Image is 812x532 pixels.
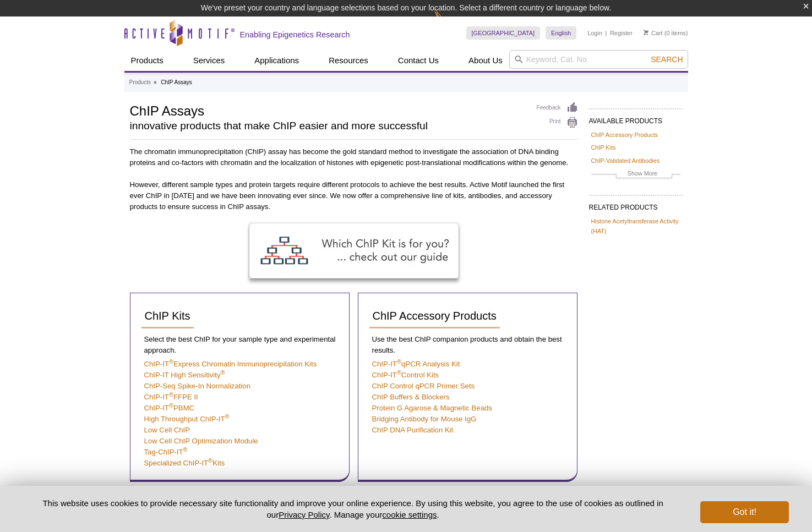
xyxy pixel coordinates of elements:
[124,50,170,71] a: Products
[647,54,686,64] button: Search
[589,108,683,128] h2: AVAILABLE PRODUCTS
[24,497,683,520] p: This website uses cookies to provide necessary site functionality and improve your online experie...
[144,371,225,379] a: ChIP-IT High Sensitivity®
[145,310,190,322] span: ChIP Kits
[591,168,680,181] a: Show More
[249,223,459,278] img: ChIP Kit Selection Guide
[606,26,607,40] li: |
[144,448,188,456] a: Tag-ChIP-IT®
[397,358,401,365] sup: ®
[129,78,151,87] a: Products
[587,29,602,37] a: Login
[141,334,338,356] p: Select the best ChIP for your sample type and experimental approach.
[154,79,157,85] li: »
[369,304,500,328] a: ChIP Accessory Products
[130,121,526,131] h2: innovative products that make ChIP easier and more successful
[183,446,188,453] sup: ®
[591,130,658,140] a: ChIP Accessory Products
[591,142,616,152] a: ChIP Kits
[391,50,445,71] a: Contact Us
[382,510,437,519] button: cookie settings
[644,26,688,40] li: (0 items)
[373,310,497,322] span: ChIP Accessory Products
[144,459,225,467] a: Specialized ChIP-IT®Kits
[161,79,192,85] li: ChIP Assays
[130,146,578,168] p: The chromatin immunoprecipitation (ChIP) assay has become the gold standard method to investigate...
[225,413,230,420] sup: ®
[610,29,633,37] a: Register
[372,382,475,390] a: ChIP Control qPCR Primer Sets
[369,334,566,356] p: Use the best ChIP companion products and obtain the best results.
[372,415,477,423] a: Bridging Antibody for Mouse IgG
[169,391,173,398] sup: ®
[169,402,173,409] sup: ®
[248,50,306,71] a: Applications
[591,156,660,166] a: ChIP-Validated Antibodies
[644,29,663,37] a: Cart
[144,404,195,412] a: ChIP-IT®PBMC
[644,30,648,35] img: Your Cart
[651,55,683,64] span: Search
[372,426,454,434] a: ChIP DNA Purification Kit
[144,415,230,423] a: High Throughput ChIP-IT®
[462,50,509,71] a: About Us
[434,8,463,34] img: Change Here
[546,26,576,40] a: English
[144,437,258,445] a: Low Cell ChIP Optimization Module
[187,50,232,71] a: Services
[144,426,190,434] a: Low Cell ChIP
[466,26,541,40] a: [GEOGRAPHIC_DATA]
[144,360,317,368] a: ChIP-IT®Express Chromatin Immunoprecipitation Kits
[372,404,492,412] a: Protein G Agarose & Magnetic Beads
[240,30,350,40] h2: Enabling Epigenetics Research
[130,102,526,118] h1: ChIP Assays
[537,117,578,129] a: Print
[130,179,578,212] p: However, different sample types and protein targets require different protocols to achieve the be...
[372,371,439,379] a: ChIP-IT®Control Kits
[591,216,680,236] a: Histone Acetyltransferase Activity (HAT)
[144,393,198,401] a: ChIP-IT®FFPE II
[700,501,788,523] button: Got it!
[279,510,329,519] a: Privacy Policy
[537,102,578,114] a: Feedback
[372,360,460,368] a: ChIP-IT®qPCR Analysis Kit
[169,358,173,365] sup: ®
[322,50,375,71] a: Resources
[397,369,401,376] sup: ®
[141,304,194,328] a: ChIP Kits
[589,195,683,215] h2: RELATED PRODUCTS
[509,50,688,69] input: Keyword, Cat. No.
[372,393,450,401] a: ChIP Buffers & Blockers
[208,457,212,464] sup: ®
[144,382,251,390] a: ChIP-Seq Spike-In Normalization
[221,369,225,376] sup: ®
